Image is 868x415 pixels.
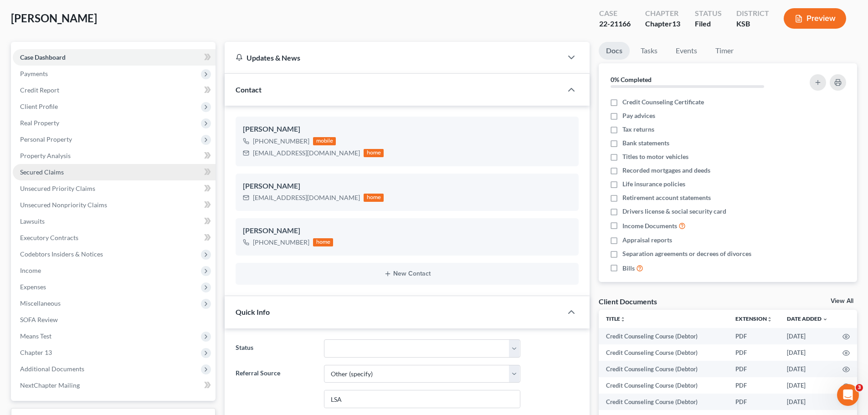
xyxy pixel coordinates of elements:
a: Tasks [633,42,665,60]
span: Retirement account statements [622,193,711,202]
td: Credit Counseling Course (Debtor) [599,344,728,361]
label: Referral Source [231,365,319,409]
a: SOFA Review [13,312,216,328]
span: Miscellaneous [20,299,61,307]
a: View All [831,298,853,304]
a: Property Analysis [13,148,216,164]
td: PDF [728,361,780,377]
input: Other Referral Source [324,390,520,408]
span: Means Test [20,332,51,340]
div: [PERSON_NAME] [243,124,571,135]
strong: 0% Completed [611,76,652,83]
span: Unsecured Priority Claims [20,184,95,192]
a: Date Added expand_more [787,315,828,322]
a: Unsecured Nonpriority Claims [13,197,216,213]
a: Events [668,42,704,60]
span: 13 [672,19,680,28]
td: PDF [728,344,780,361]
a: Unsecured Priority Claims [13,180,216,197]
div: District [736,8,769,19]
span: Executory Contracts [20,234,78,241]
div: Chapter [645,8,680,19]
td: PDF [728,377,780,394]
div: [PERSON_NAME] [243,225,571,236]
a: Docs [599,42,630,60]
span: Bills [622,264,635,273]
button: New Contact [243,270,571,277]
div: [PERSON_NAME] [243,181,571,192]
a: NextChapter Mailing [13,377,216,394]
td: [DATE] [780,344,835,361]
span: Real Property [20,119,59,127]
span: Unsecured Nonpriority Claims [20,201,107,209]
a: Secured Claims [13,164,216,180]
div: mobile [313,137,336,145]
span: Expenses [20,283,46,291]
span: Titles to motor vehicles [622,152,688,161]
span: Additional Documents [20,365,84,373]
span: Bank statements [622,138,669,148]
span: Drivers license & social security card [622,207,726,216]
span: Chapter 13 [20,348,52,356]
div: Updates & News [236,53,551,62]
div: 22-21166 [599,19,631,29]
span: Credit Counseling Certificate [622,97,704,107]
div: KSB [736,19,769,29]
td: PDF [728,328,780,344]
div: [PHONE_NUMBER] [253,137,309,146]
div: home [364,194,384,202]
span: Client Profile [20,102,58,110]
span: Contact [236,85,262,94]
div: [EMAIL_ADDRESS][DOMAIN_NAME] [253,149,360,158]
span: Appraisal reports [622,236,672,245]
div: [EMAIL_ADDRESS][DOMAIN_NAME] [253,193,360,202]
span: Credit Report [20,86,59,94]
td: Credit Counseling Course (Debtor) [599,377,728,394]
span: [PERSON_NAME] [11,11,97,25]
span: Recorded mortgages and deeds [622,166,710,175]
td: PDF [728,394,780,410]
div: Chapter [645,19,680,29]
a: Credit Report [13,82,216,98]
span: Secured Claims [20,168,64,176]
div: Filed [695,19,722,29]
div: Client Documents [599,297,657,306]
td: [DATE] [780,394,835,410]
label: Status [231,339,319,358]
a: Timer [708,42,741,60]
a: Extensionunfold_more [735,315,772,322]
span: Property Analysis [20,152,71,159]
div: home [364,149,384,157]
td: [DATE] [780,361,835,377]
div: Case [599,8,631,19]
a: Executory Contracts [13,230,216,246]
span: Personal Property [20,135,72,143]
span: Income [20,266,41,274]
button: Preview [784,8,846,29]
td: Credit Counseling Course (Debtor) [599,328,728,344]
a: Titleunfold_more [606,315,626,322]
span: Pay advices [622,111,655,120]
div: [PHONE_NUMBER] [253,238,309,247]
span: Income Documents [622,221,677,231]
a: Lawsuits [13,213,216,230]
span: Codebtors Insiders & Notices [20,250,103,258]
a: Case Dashboard [13,49,216,66]
td: Credit Counseling Course (Debtor) [599,394,728,410]
td: [DATE] [780,377,835,394]
td: [DATE] [780,328,835,344]
span: Separation agreements or decrees of divorces [622,249,751,258]
span: Life insurance policies [622,179,685,189]
iframe: Intercom live chat [837,384,859,406]
span: Tax returns [622,125,654,134]
span: 3 [856,384,863,391]
i: expand_more [822,317,828,322]
div: Status [695,8,722,19]
span: Quick Info [236,307,270,316]
i: unfold_more [767,317,772,322]
i: unfold_more [620,317,626,322]
span: NextChapter Mailing [20,381,80,389]
span: Lawsuits [20,217,45,225]
span: Case Dashboard [20,53,66,61]
td: Credit Counseling Course (Debtor) [599,361,728,377]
